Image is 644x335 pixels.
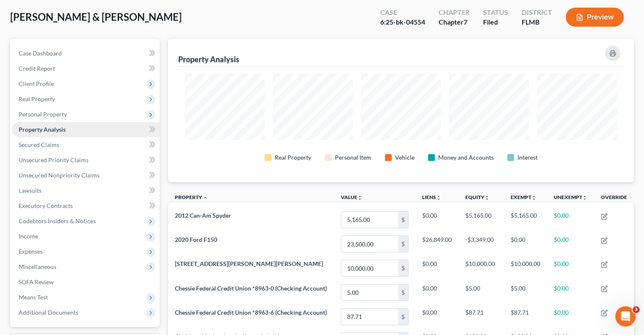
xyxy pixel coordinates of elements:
[341,212,398,228] input: 0.00
[464,18,467,26] span: 7
[19,263,56,270] span: Miscellaneous
[12,137,160,152] a: Secured Claims
[341,194,362,200] a: Valueunfold_more
[12,61,160,76] a: Credit Report
[19,65,55,72] span: Credit Report
[357,195,362,200] i: unfold_more
[459,208,504,232] td: $5,165.00
[175,260,323,267] span: [STREET_ADDRESS][PERSON_NAME][PERSON_NAME]
[582,195,587,200] i: unfold_more
[547,280,594,305] td: $0.00
[436,195,441,200] i: unfold_more
[594,189,634,208] th: Override
[566,8,624,27] button: Preview
[439,8,470,17] div: Chapter
[12,168,160,183] a: Unsecured Nonpriority Claims
[438,153,494,162] div: Money and Accounts
[19,95,55,102] span: Real Property
[483,17,508,27] div: Filed
[484,195,489,200] i: unfold_more
[19,187,41,194] span: Lawsuits
[380,17,425,27] div: 6:25-bk-04554
[415,305,459,329] td: $0.00
[10,11,182,23] span: [PERSON_NAME] & [PERSON_NAME]
[398,285,408,301] div: $
[547,305,594,329] td: $0.00
[341,260,398,276] input: 0.00
[554,194,587,200] a: Unexemptunfold_more
[12,46,160,61] a: Case Dashboard
[19,50,62,57] span: Case Dashboard
[504,256,547,280] td: $10,000.00
[175,309,327,316] span: Chessie Federal Credit Union *8963-6 (Checking Account)
[439,17,470,27] div: Chapter
[415,208,459,232] td: $0.00
[12,152,160,168] a: Unsecured Priority Claims
[504,280,547,305] td: $5.00
[341,309,398,325] input: 0.00
[175,236,217,243] span: 2020 Ford F150
[19,217,96,224] span: Codebtors Insiders & Notices
[12,198,160,213] a: Executory Contracts
[203,195,208,200] i: expand_less
[175,212,231,219] span: 2012 Can-Am Spyder
[511,194,536,200] a: Exemptunfold_more
[19,309,78,316] span: Additional Documents
[12,122,160,137] a: Property Analysis
[522,8,552,17] div: District
[175,285,327,292] span: Chessie Federal Credit Union *8963-0 (Checking Account)
[504,305,547,329] td: $87.71
[12,274,160,290] a: SOFA Review
[522,17,552,27] div: FLMB
[415,232,459,256] td: $26,849.00
[633,306,639,313] span: 3
[395,153,415,162] div: Vehicle
[547,232,594,256] td: $0.00
[504,208,547,232] td: $5,165.00
[459,280,504,305] td: $5.00
[504,232,547,256] td: $0.00
[19,172,100,179] span: Unsecured Nonpriority Claims
[547,208,594,232] td: $0.00
[175,194,208,200] a: Property expand_less
[398,309,408,325] div: $
[341,285,398,301] input: 0.00
[422,194,441,200] a: Liensunfold_more
[415,280,459,305] td: $0.00
[615,306,636,327] iframe: Intercom live chat
[415,256,459,280] td: $0.00
[19,278,54,285] span: SOFA Review
[19,248,43,255] span: Expenses
[19,126,66,133] span: Property Analysis
[398,260,408,276] div: $
[19,293,48,301] span: Means Test
[335,153,371,162] div: Personal Item
[341,236,398,252] input: 0.00
[459,232,504,256] td: -$3,349.00
[517,153,538,162] div: Interest
[483,8,508,17] div: Status
[19,202,73,209] span: Executory Contracts
[380,8,425,17] div: Case
[19,111,67,118] span: Personal Property
[531,195,536,200] i: unfold_more
[19,141,59,148] span: Secured Claims
[275,153,311,162] div: Real Property
[465,194,489,200] a: Equityunfold_more
[178,54,239,64] div: Property Analysis
[547,256,594,280] td: $0.00
[398,236,408,252] div: $
[19,233,38,240] span: Income
[12,183,160,198] a: Lawsuits
[19,80,54,87] span: Client Profile
[398,212,408,228] div: $
[459,305,504,329] td: $87.71
[459,256,504,280] td: $10,000.00
[19,156,88,163] span: Unsecured Priority Claims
